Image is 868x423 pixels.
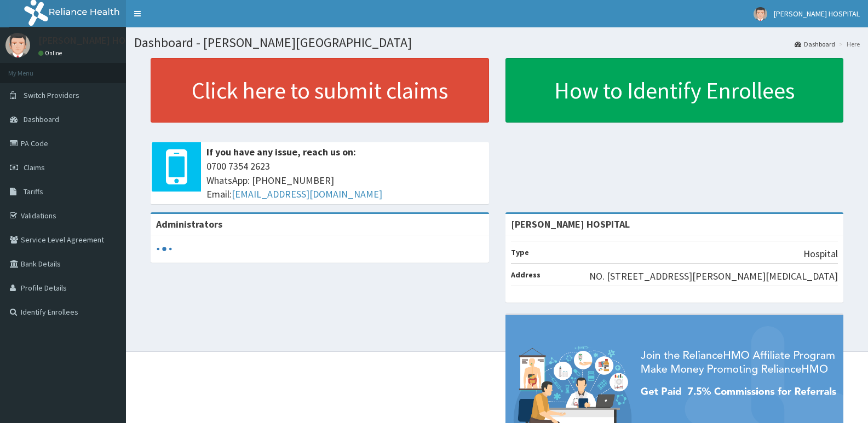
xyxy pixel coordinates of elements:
[836,39,860,49] li: Here
[754,7,767,21] img: User Image
[24,187,43,196] span: Tariffs
[511,218,630,230] strong: [PERSON_NAME] HOSPITAL
[24,163,45,172] span: Claims
[232,188,382,200] a: [EMAIL_ADDRESS][DOMAIN_NAME]
[206,146,356,158] b: If you have any issue, reach us on:
[156,218,222,230] b: Administrators
[803,247,838,261] p: Hospital
[511,247,529,257] b: Type
[206,159,484,201] span: 0700 7354 2623 WhatsApp: [PHONE_NUMBER] Email:
[24,114,59,124] span: Dashboard
[24,90,79,100] span: Switch Providers
[795,39,835,49] a: Dashboard
[134,36,860,50] h1: Dashboard - [PERSON_NAME][GEOGRAPHIC_DATA]
[38,36,155,45] p: [PERSON_NAME] HOSPITAL
[774,9,860,19] span: [PERSON_NAME] HOSPITAL
[156,241,173,257] svg: audio-loading
[589,269,838,283] p: NO. [STREET_ADDRESS][PERSON_NAME][MEDICAL_DATA]
[151,58,489,123] a: Click here to submit claims
[38,49,65,57] a: Online
[511,270,541,280] b: Address
[505,58,844,123] a: How to Identify Enrollees
[5,33,30,57] img: User Image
